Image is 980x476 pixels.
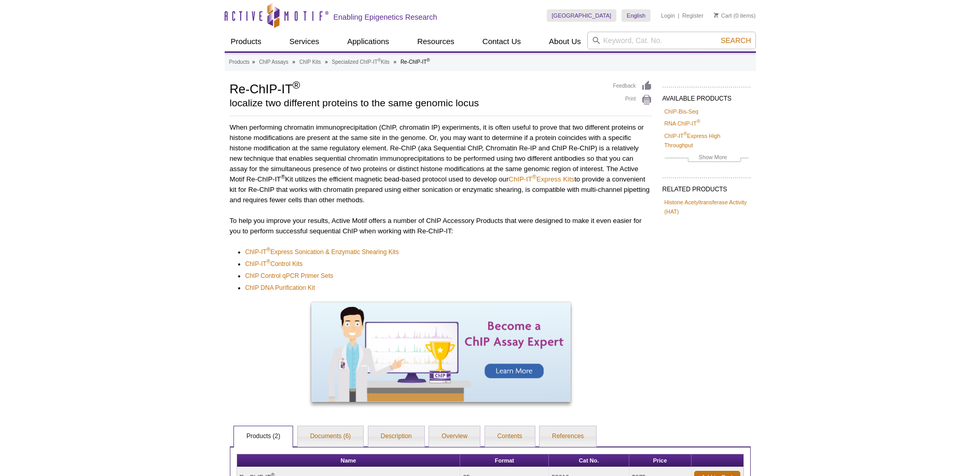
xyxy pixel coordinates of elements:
[298,426,364,447] a: Documents (6)
[485,426,535,447] a: Contents
[508,175,574,183] a: ChIP-IT®Express Kits
[460,454,549,467] th: Format
[267,259,270,264] sup: ®
[682,12,703,19] a: Register
[230,122,652,205] p: When performing chromatin immunoprecipitation (ChIP, chromatin IP) experiments, it is often usefu...
[368,426,424,447] a: Description
[547,9,617,22] a: [GEOGRAPHIC_DATA]
[721,36,751,45] span: Search
[225,32,268,51] a: Products
[245,283,315,293] a: ChIP DNA Purification Kit
[613,80,652,92] a: Feedback
[678,9,680,22] li: |
[717,36,754,45] button: Search
[665,131,749,150] a: ChIP-IT®Express High Throughput
[230,216,652,236] p: To help you improve your results, Active Motif offers a number of ChIP Accessory Products that we...
[622,9,651,22] a: English
[429,426,480,447] a: Overview
[714,12,719,18] img: Your Cart
[378,58,381,63] sup: ®
[245,259,303,269] a: ChIP-IT®Control Kits
[401,59,430,65] li: Re-ChIP-IT
[311,302,571,402] img: Become a ChIP Assay Expert
[549,454,629,467] th: Cat No.
[259,58,288,67] a: ChIP Assays
[281,174,285,180] sup: ®
[662,177,751,196] h2: RELATED PRODUCTS
[662,87,751,105] h2: AVAILABLE PRODUCTS
[341,32,395,51] a: Applications
[665,107,698,116] a: ChIP-Bis-Seq
[299,58,321,67] a: ChIP Kits
[237,454,461,467] th: Name
[665,119,700,128] a: RNA ChIP-IT®
[665,198,749,216] a: Histone Acetyltransferase Activity (HAT)
[714,12,732,19] a: Cart
[283,32,326,51] a: Services
[394,59,397,65] li: »
[325,59,328,65] li: »
[230,80,603,96] h1: Re-ChIP-IT
[613,94,652,106] a: Print
[684,131,687,136] sup: ®
[661,12,675,19] a: Login
[476,32,527,51] a: Contact Us
[334,12,437,22] h2: Enabling Epigenetics Research
[543,32,587,51] a: About Us
[229,58,250,67] a: Products
[293,59,296,65] li: »
[293,79,300,91] sup: ®
[411,32,461,51] a: Resources
[245,247,399,257] a: ChIP-IT®Express Sonication & Enzymatic Shearing Kits
[532,174,536,180] sup: ®
[697,119,700,124] sup: ®
[587,32,756,49] input: Keyword, Cat. No.
[714,9,756,22] li: (0 items)
[234,426,293,447] a: Products (2)
[332,58,390,67] a: Specialized ChIP-IT®Kits
[629,454,692,467] th: Price
[540,426,596,447] a: References
[426,58,430,63] sup: ®
[665,152,749,164] a: Show More
[230,99,603,108] h2: localize two different proteins to the same genomic locus
[252,59,255,65] li: »
[267,247,270,253] sup: ®
[245,271,334,281] a: ChIP Control qPCR Primer Sets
